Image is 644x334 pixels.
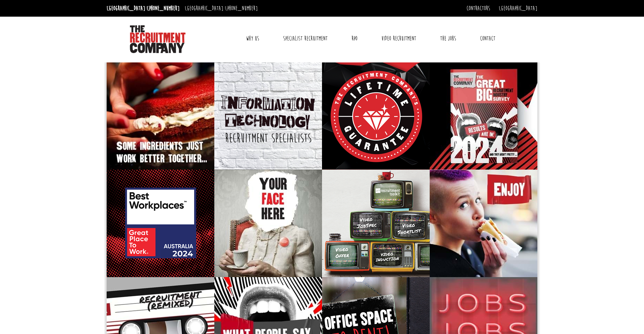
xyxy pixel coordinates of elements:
[183,3,259,14] li: [GEOGRAPHIC_DATA]:
[499,5,537,12] a: [GEOGRAPHIC_DATA]
[241,30,264,47] a: Why Us
[435,30,461,47] a: The Jobs
[225,5,258,12] a: [PHONE_NUMBER]
[475,30,501,47] a: Contact
[130,25,185,53] img: The Recruitment Company
[346,30,363,47] a: RPO
[376,30,421,47] a: Video Recruitment
[278,30,333,47] a: Specialist Recruitment
[467,5,490,12] a: Contractors
[147,5,180,12] a: [PHONE_NUMBER]
[105,3,181,14] li: [GEOGRAPHIC_DATA]:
